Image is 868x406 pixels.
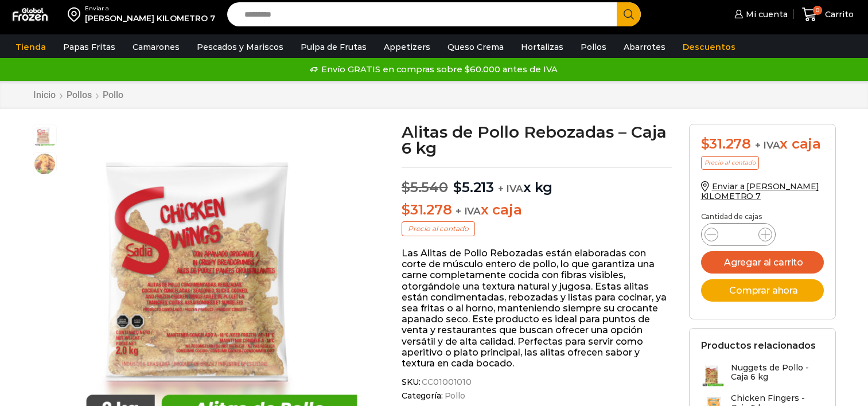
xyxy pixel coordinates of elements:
p: Las Alitas de Pollo Rebozadas están elaboradas con corte de músculo entero de pollo, lo que garan... [402,248,672,369]
p: x caja [402,202,672,218]
div: Enviar a [85,5,215,13]
button: Search button [617,2,641,26]
nav: Breadcrumb [33,89,124,100]
div: x caja [701,136,824,153]
bdi: 5.540 [402,179,448,196]
span: Carrito [822,9,854,20]
bdi: 31.278 [701,135,751,152]
span: SKU: [402,377,672,387]
bdi: 31.278 [402,201,451,218]
a: Pollos [66,89,92,100]
span: + IVA [456,205,481,217]
span: $ [453,179,462,196]
h2: Productos relacionados [701,340,816,351]
img: address-field-icon.svg [68,5,85,24]
a: Mi cuenta [731,3,788,26]
a: Pescados y Mariscos [191,36,289,58]
span: alitas-pollo [33,124,56,147]
a: Enviar a [PERSON_NAME] KILOMETRO 7 [701,181,819,201]
span: Categoría: [402,391,672,401]
a: Descuentos [677,36,741,58]
a: Pollos [575,36,612,58]
a: Camarones [127,36,185,58]
h1: Alitas de Pollo Rebozadas – Caja 6 kg [402,124,672,156]
p: Precio al contado [701,156,759,170]
span: + IVA [498,183,523,194]
a: Inicio [33,89,56,100]
a: 0 Carrito [799,1,857,28]
span: Mi cuenta [743,9,788,20]
a: Pulpa de Frutas [295,36,372,58]
span: alitas-de-pollo [33,153,56,175]
a: Tienda [10,36,52,58]
button: Agregar al carrito [701,251,824,274]
span: CC01001010 [420,377,472,387]
span: $ [701,135,710,152]
input: Product quantity [727,227,749,243]
a: Queso Crema [442,36,509,58]
p: Precio al contado [402,221,475,236]
bdi: 5.213 [453,179,494,196]
div: [PERSON_NAME] KILOMETRO 7 [85,13,215,24]
p: Cantidad de cajas [701,213,824,221]
a: Hortalizas [515,36,569,58]
span: 0 [813,6,822,15]
span: + IVA [755,139,780,151]
a: Pollo [102,89,124,100]
span: $ [402,179,410,196]
a: Nuggets de Pollo - Caja 6 kg [701,363,824,388]
p: x kg [402,167,672,196]
button: Comprar ahora [701,279,824,302]
a: Appetizers [378,36,436,58]
a: Pollo [443,391,465,401]
a: Abarrotes [618,36,671,58]
a: Papas Fritas [57,36,121,58]
span: $ [402,201,410,218]
h3: Nuggets de Pollo - Caja 6 kg [731,363,824,382]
